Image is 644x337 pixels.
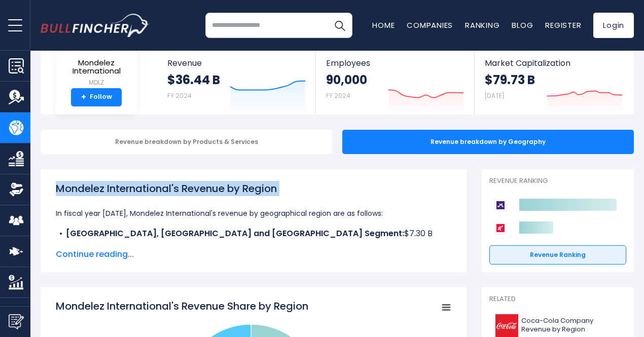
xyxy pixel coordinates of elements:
a: Revenue $36.44 B FY 2024 [157,49,316,115]
a: Revenue Ranking [489,245,626,265]
strong: + [81,93,86,102]
li: $7.30 B [56,228,451,240]
div: Revenue breakdown by Geography [342,130,634,154]
small: FY 2024 [326,91,350,100]
strong: $79.73 B [485,72,535,88]
span: Coca-Cola Company Revenue by Region [521,317,620,334]
small: [DATE] [485,91,504,100]
img: bullfincher logo [41,14,150,37]
img: Kellanova competitors logo [494,222,507,234]
p: Related [489,295,626,304]
span: Mondelez International [64,59,129,76]
a: Home [372,20,395,30]
strong: 90,000 [326,72,367,88]
b: [GEOGRAPHIC_DATA], [GEOGRAPHIC_DATA] and [GEOGRAPHIC_DATA] Segment: [66,228,404,239]
div: Revenue breakdown by Products & Services [41,130,332,154]
small: MDLZ [64,78,129,87]
p: Revenue Ranking [489,177,626,185]
img: Ownership [9,182,24,197]
a: Go to homepage [41,14,150,37]
span: Continue reading... [56,248,451,260]
a: Blog [512,20,533,30]
img: Mondelez International competitors logo [494,199,507,211]
small: FY 2024 [167,91,192,100]
a: Register [545,20,581,30]
span: Market Capitalization [485,58,623,68]
p: In fiscal year [DATE], Mondelez International's revenue by geographical region are as follows: [56,207,451,219]
a: Companies [407,20,453,30]
a: Mondelez International MDLZ [63,17,129,88]
strong: $36.44 B [167,72,220,88]
span: Revenue [167,58,306,68]
span: Employees [326,58,463,68]
h1: Mondelez International's Revenue by Region [56,181,451,196]
a: Login [593,13,634,38]
button: Search [327,13,352,38]
a: +Follow [71,88,122,106]
b: Europe Segment: [66,240,136,251]
a: Market Capitalization $79.73 B [DATE] [475,49,633,115]
a: Ranking [465,20,499,30]
img: KO logo [495,314,518,337]
tspan: Mondelez International's Revenue Share by Region [56,299,308,313]
a: Employees 90,000 FY 2024 [316,49,474,115]
li: $13.31 B [56,240,451,252]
